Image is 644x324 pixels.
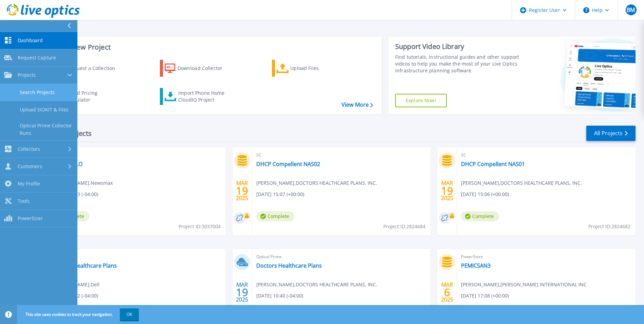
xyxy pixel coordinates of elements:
span: [DATE] 15:06 (+00:00) [461,191,509,198]
a: Explore Now! [395,94,447,107]
a: Upload Files [272,60,348,77]
span: [PERSON_NAME] , Newsmax [51,179,113,187]
div: MAR 2025 [236,280,249,305]
a: Cloud Pricing Calculator [48,88,124,105]
a: PEMICSAN3 [461,262,491,269]
span: [DATE] 10:40 (-04:00) [256,292,303,300]
div: MAR 2025 [441,178,454,203]
div: Upload Files [290,61,345,75]
a: Doctors Healthcare Plans [256,262,322,269]
span: Optical Prime [51,253,222,260]
div: Support Video Library [395,42,521,51]
div: Find tutorials, instructional guides and other support videos to help you make the most of your L... [395,54,521,74]
div: Cloud Pricing Calculator [67,90,121,103]
a: DHCP Compellent NAS02 [256,161,320,167]
h3: Start a New Project [48,43,373,51]
a: View More [342,102,373,108]
span: PowerSizer [18,215,43,221]
span: Collectors [18,146,40,152]
span: Dashboard [18,37,43,43]
span: [DATE] 17:08 (+00:00) [461,292,509,300]
span: Optical Prime [256,253,427,260]
span: PowerStore [461,253,631,260]
div: Import Phone Home CloudIQ Project [178,90,231,103]
a: All Projects [586,126,636,141]
span: [PERSON_NAME] , DOCTORS HEALTHCARE PLANS, INC. [256,179,377,187]
span: Project ID: 3037004 [179,223,221,230]
a: Doctors Healthcare Plans [51,262,117,269]
span: 19 [236,188,248,194]
span: [PERSON_NAME] , DOCTORS HEALTHCARE PLANS, INC. [256,281,377,288]
div: MAR 2025 [236,178,249,203]
div: MAR 2025 [441,280,454,305]
div: Download Collector [178,61,232,75]
span: Tools [18,198,30,204]
span: [PERSON_NAME] , [PERSON_NAME] INTERNATIONAL INC [461,281,587,288]
span: Customers [18,163,42,169]
a: Request a Collection [48,60,124,77]
span: SC [461,151,631,159]
span: Complete [461,211,499,221]
span: Projects [18,72,36,78]
a: Download Collector [160,60,236,77]
span: 6 [444,289,450,295]
a: DHCP Compellent NAS01 [461,161,525,167]
span: Project ID: 2824682 [588,223,630,230]
span: Complete [256,211,294,221]
span: BM [627,7,635,13]
span: Request Capture [18,55,56,61]
button: OK [120,308,139,321]
span: 19 [236,289,248,295]
span: 19 [441,188,453,194]
div: Request a Collection [68,61,122,75]
span: My Profile [18,181,40,187]
span: Project ID: 2824684 [383,223,425,230]
span: [PERSON_NAME] , DOCTORS HEALTHCARE PLANS, INC. [461,179,582,187]
span: This site uses cookies to track your navigation. [19,308,139,321]
span: [DATE] 15:07 (+00:00) [256,191,304,198]
span: Optical Prime [51,151,222,159]
span: SC [256,151,427,159]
